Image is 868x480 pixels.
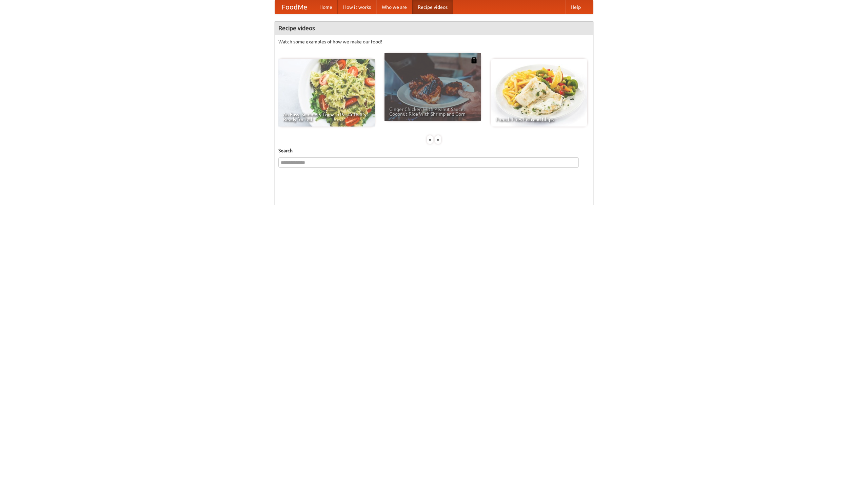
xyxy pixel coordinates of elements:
[275,21,593,35] h4: Recipe videos
[496,117,583,122] span: French Fries Fish and Chips
[491,59,587,127] a: French Fries Fish and Chips
[278,38,590,45] p: Watch some examples of how we make our food!
[314,0,338,14] a: Home
[275,0,314,14] a: FoodMe
[283,112,370,122] span: An Easy, Summery Tomato Pasta That's Ready for Fall
[412,0,453,14] a: Recipe videos
[565,0,586,14] a: Help
[338,0,376,14] a: How it works
[435,135,441,144] div: »
[278,59,375,127] a: An Easy, Summery Tomato Pasta That's Ready for Fall
[278,147,590,154] h5: Search
[376,0,412,14] a: Who we are
[427,135,433,144] div: «
[471,57,477,63] img: 483408.png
